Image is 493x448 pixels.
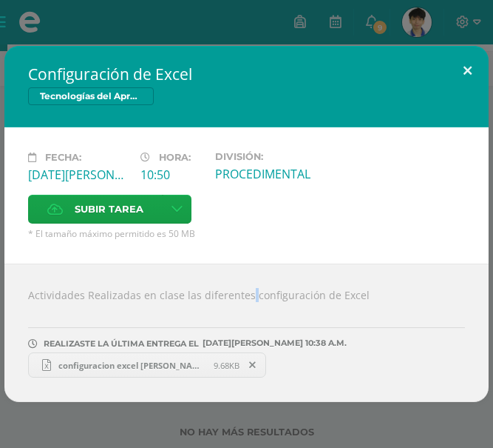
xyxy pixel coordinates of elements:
[214,360,239,371] span: 9.68KB
[215,166,316,182] div: PROCEDIMENTAL
[446,46,489,96] button: Close (Esc)
[28,352,266,378] a: configuracion excel [PERSON_NAME].xlsx 9.68KB
[140,167,203,183] div: 10:50
[4,264,489,402] div: Actividades Realizadas en clase las diferentes configuración de Excel
[240,357,265,373] span: Remover entrega
[28,227,465,240] span: * El tamaño máximo permitido es 50 MB
[44,338,199,349] span: REALIZASTE LA ÚLTIMA ENTREGA EL
[51,360,214,371] span: configuracion excel [PERSON_NAME].xlsx
[28,64,465,84] h2: Configuración de Excel
[215,151,316,162] label: División:
[199,343,347,344] span: [DATE][PERSON_NAME] 10:38 A.M.
[45,152,81,163] span: Fecha:
[28,167,129,183] div: [DATE][PERSON_NAME]
[28,87,154,105] span: Tecnologías del Aprendizaje y la Comunicación
[159,152,191,163] span: Hora:
[75,195,143,223] span: Subir tarea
